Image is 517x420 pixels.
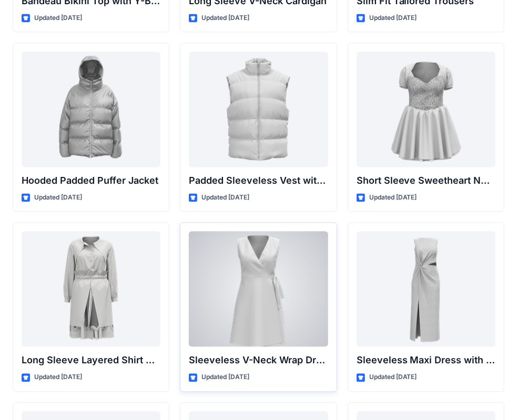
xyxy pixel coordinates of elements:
[201,13,249,24] p: Updated [DATE]
[22,353,160,368] p: Long Sleeve Layered Shirt Dress with Drawstring Waist
[369,372,417,383] p: Updated [DATE]
[22,174,160,188] p: Hooded Padded Puffer Jacket
[189,52,328,167] a: Padded Sleeveless Vest with Stand Collar
[201,193,249,204] p: Updated [DATE]
[189,232,328,347] a: Sleeveless V-Neck Wrap Dress
[189,353,328,368] p: Sleeveless V-Neck Wrap Dress
[357,174,495,188] p: Short Sleeve Sweetheart Neckline Mini Dress with Textured Bodice
[22,232,160,347] a: Long Sleeve Layered Shirt Dress with Drawstring Waist
[34,372,82,383] p: Updated [DATE]
[34,13,82,24] p: Updated [DATE]
[369,13,417,24] p: Updated [DATE]
[357,52,495,167] a: Short Sleeve Sweetheart Neckline Mini Dress with Textured Bodice
[357,232,495,347] a: Sleeveless Maxi Dress with Twist Detail and Slit
[357,353,495,368] p: Sleeveless Maxi Dress with Twist Detail and Slit
[22,52,160,167] a: Hooded Padded Puffer Jacket
[34,193,82,204] p: Updated [DATE]
[201,372,249,383] p: Updated [DATE]
[369,193,417,204] p: Updated [DATE]
[189,174,328,188] p: Padded Sleeveless Vest with Stand Collar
